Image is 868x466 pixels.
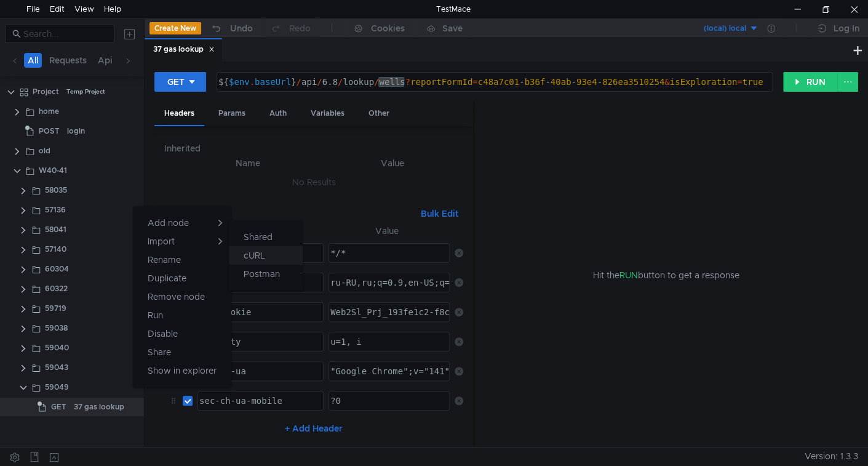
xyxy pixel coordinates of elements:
button: Duplicate [133,269,231,287]
button: Shared [229,228,303,246]
app-tour-anchor: Run [148,308,163,323]
button: Add node [133,214,231,232]
app-tour-anchor: Show in explorer [148,363,217,378]
button: Remove node [133,287,231,306]
button: Disable [133,324,231,343]
button: Share [133,343,231,361]
app-tour-anchor: cURL [244,248,265,263]
app-tour-anchor: Share [148,345,171,360]
app-tour-anchor: Add node [148,217,189,228]
app-tour-anchor: Disable [148,326,178,341]
app-tour-anchor: Duplicate [148,271,186,286]
app-tour-anchor: Postman [244,267,280,281]
app-tour-anchor: Remove node [148,289,205,304]
button: Rename [133,251,231,269]
app-tour-anchor: Shared [244,230,273,244]
button: Run [133,306,231,324]
button: cURL [229,246,303,265]
app-tour-anchor: Import [148,236,175,247]
app-tour-anchor: Rename [148,252,181,267]
button: Postman [229,265,303,283]
button: Show in explorer [133,361,231,380]
button: Import [133,232,231,251]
